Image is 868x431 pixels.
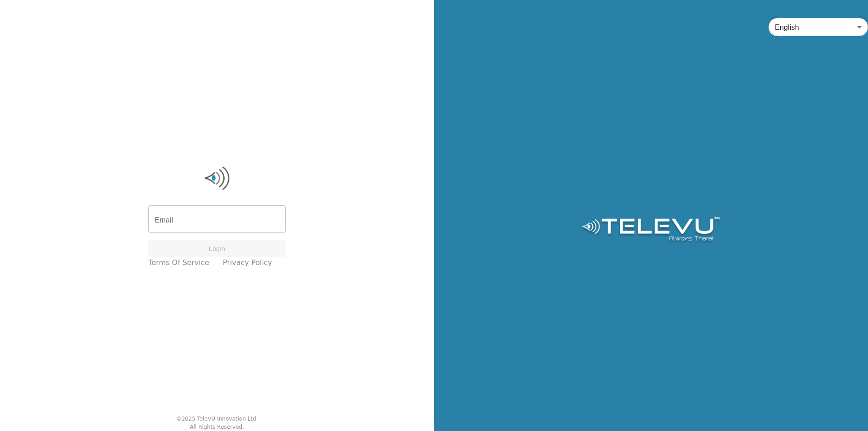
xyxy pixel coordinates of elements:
a: Terms of Service [148,257,209,268]
div: All Rights Reserved. [190,423,244,431]
img: Logo [148,165,286,192]
img: Logo [580,217,721,244]
div: English [769,14,868,40]
a: Privacy Policy [223,257,272,268]
div: © 2025 TeleVU Innovation Ltd. [176,415,258,423]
